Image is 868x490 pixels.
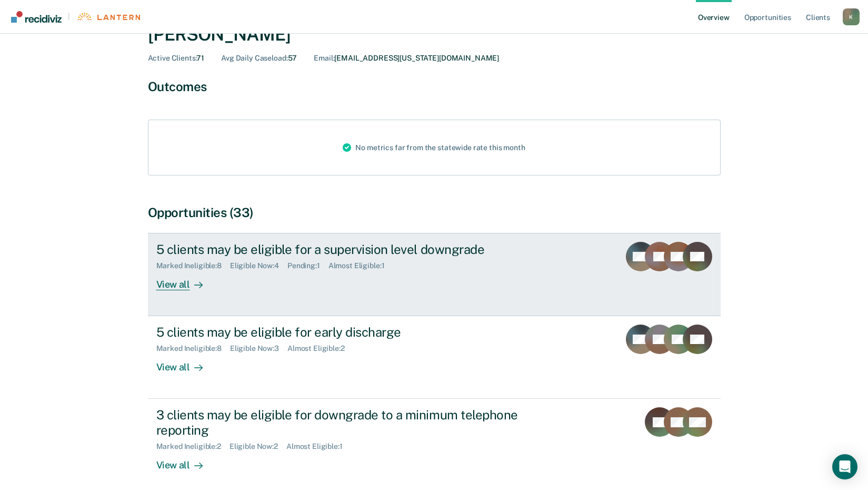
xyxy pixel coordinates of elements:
[328,261,393,270] div: Almost Eligible : 1
[286,442,351,451] div: Almost Eligible : 1
[221,54,297,63] div: 57
[156,451,215,472] div: View all
[832,454,857,479] div: Open Intercom Messenger
[156,407,526,438] div: 3 clients may be eligible for downgrade to a minimum telephone reporting
[156,353,215,374] div: View all
[287,344,353,353] div: Almost Eligible : 2
[148,316,721,399] a: 5 clients may be eligible for early dischargeMarked Ineligible:8Eligible Now:3Almost Eligible:2Vi...
[314,54,334,62] span: Email :
[76,13,140,21] img: Lantern
[314,54,499,63] div: [EMAIL_ADDRESS][US_STATE][DOMAIN_NAME]
[62,12,76,21] span: |
[230,261,287,270] div: Eligible Now : 4
[843,8,860,25] button: Profile dropdown button
[148,79,721,94] div: Outcomes
[156,325,526,340] div: 5 clients may be eligible for early discharge
[156,242,526,257] div: 5 clients may be eligible for a supervision level downgrade
[148,233,721,316] a: 5 clients may be eligible for a supervision level downgradeMarked Ineligible:8Eligible Now:4Pendi...
[230,344,287,353] div: Eligible Now : 3
[148,205,721,220] div: Opportunities (33)
[148,54,205,63] div: 71
[156,270,215,291] div: View all
[156,344,230,353] div: Marked Ineligible : 8
[230,442,286,451] div: Eligible Now : 2
[156,261,230,270] div: Marked Ineligible : 8
[221,54,287,62] span: Avg Daily Caseload :
[11,11,62,23] img: Recidiviz
[334,120,533,175] div: No metrics far from the statewide rate this month
[156,442,230,451] div: Marked Ineligible : 2
[287,261,328,270] div: Pending : 1
[148,24,721,45] div: [PERSON_NAME]
[148,54,197,62] span: Active Clients :
[843,8,860,25] div: K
